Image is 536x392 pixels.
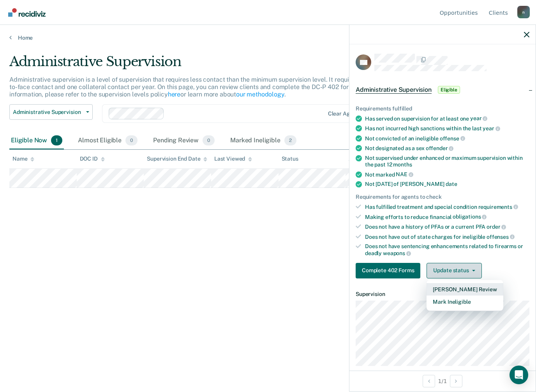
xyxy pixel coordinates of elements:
div: Not [DATE] of [PERSON_NAME] [365,181,529,187]
div: Requirements for agents to check [356,194,529,200]
div: Clear agents [328,110,361,117]
div: Marked Ineligible [229,132,298,149]
div: Last Viewed [214,156,252,162]
span: weapons [383,250,411,256]
div: Has not incurred high sanctions within the last [365,125,529,132]
button: Profile dropdown button [517,6,530,18]
div: Not designated as a sex [365,145,529,152]
span: 2 [284,135,296,145]
div: Administrative SupervisionEligible [349,77,536,102]
span: obligations [453,213,487,220]
p: Administrative supervision is a level of supervision that requires less contact than the minimum ... [9,76,409,98]
a: our methodology [236,91,284,98]
span: year [483,125,500,131]
a: here [168,91,180,98]
dt: Supervision [356,291,529,297]
button: [PERSON_NAME] Review [427,283,503,296]
a: Navigate to form link [356,263,423,278]
span: NAE [396,171,413,177]
div: Not convicted of an ineligible [365,135,529,142]
span: offenses [487,234,515,240]
div: n [517,6,530,18]
button: Complete 402 Forms [356,263,420,278]
span: months [393,161,412,168]
div: Status [282,156,298,162]
div: Not supervised under enhanced or maximum supervision within the past 12 [365,155,529,168]
div: Making efforts to reduce financial [365,213,529,220]
div: 1 / 1 [349,371,536,391]
div: Does not have a history of PFAs or a current PFA order [365,223,529,230]
div: Pending Review [152,132,216,149]
div: Supervision End Date [147,156,207,162]
span: Administrative Supervision [356,86,432,94]
span: date [446,181,457,187]
span: offense [440,135,465,142]
div: Does not have out of state charges for ineligible [365,233,529,240]
span: offender [426,145,454,151]
div: Administrative Supervision [9,54,411,76]
div: Not marked [365,171,529,178]
div: Almost Eligible [76,132,139,149]
div: DOC ID [80,156,105,162]
button: Next Opportunity [450,375,462,387]
button: Update status [427,263,481,278]
div: Does not have sentencing enhancements related to firearms or deadly [365,243,529,256]
button: Previous Opportunity [423,375,435,387]
a: Home [9,34,527,41]
div: Eligible Now [9,132,64,149]
div: Dropdown Menu [427,280,503,311]
span: year [470,115,487,121]
div: Has fulfilled treatment and special condition [365,203,529,210]
button: Mark Ineligible [427,296,503,308]
span: 0 [125,135,138,145]
img: Recidiviz [8,8,46,17]
span: 1 [51,135,62,145]
div: Requirements fulfilled [356,105,529,112]
span: requirements [478,204,518,210]
div: Has served on supervision for at least one [365,115,529,122]
span: 0 [203,135,215,145]
div: Name [12,156,34,162]
div: Open Intercom Messenger [510,366,528,384]
span: Administrative Supervision [13,109,83,115]
span: Eligible [438,86,460,94]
